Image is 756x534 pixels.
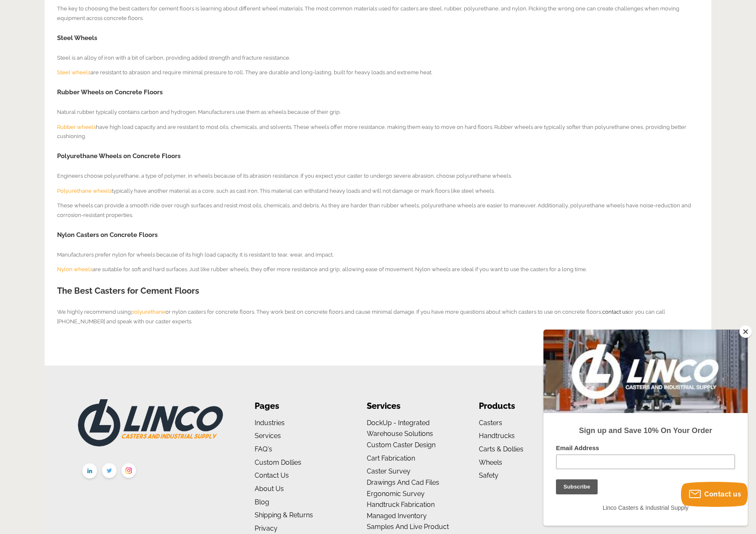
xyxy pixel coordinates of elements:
[57,286,199,296] span: The Best Casters for Cement Floors
[479,445,523,453] a: Carts & Dollies
[255,498,269,506] a: Blog
[57,34,97,42] span: Steel Wheels
[57,173,512,179] span: Engineers choose polyurethane, a type of polymer, in wheels because of its abrasion resistance. I...
[57,202,691,218] span: These wheels can provide a smooth ride over rough surfaces and resist most oils, chemicals, and d...
[367,490,425,498] a: Ergonomic Survey
[255,511,313,519] a: Shipping & Returns
[367,441,436,449] a: Custom Caster Design
[367,419,433,438] a: DockUp - Integrated Warehouse Solutions
[367,454,415,462] a: Cart Fabrication
[78,399,223,446] img: LINCO CASTERS & INDUSTRIAL SUPPLY
[57,5,679,21] span: The key to choosing the best casters for cement floors is learning about different wheel material...
[255,458,301,466] a: Custom Dollies
[57,188,495,194] span: typically have another material as a core, such as cast iron. This material can withstand heavy l...
[479,399,566,413] li: Products
[479,471,498,479] a: Safety
[57,55,290,61] span: Steel is an alloy of iron with a bit of carbon, providing added strength and fracture resistance.
[704,490,741,498] span: Contact us
[255,419,285,427] a: Industries
[479,458,502,466] a: Wheels
[57,188,112,194] a: Polyurethane wheels
[100,461,119,482] img: twitter.png
[479,432,515,440] a: Handtrucks
[57,152,180,160] span: Polyurethane Wheels on Concrete Floors
[80,461,100,482] img: linkedin.png
[59,175,145,181] span: Linco Casters & Industrial Supply
[479,419,502,427] a: Casters
[255,432,281,440] a: Services
[57,124,96,130] a: Rubber wheels
[57,307,699,327] p: We highly recommend using or nylon casters for concrete floors. They work best on concrete floors...
[681,482,748,507] button: Contact us
[367,501,435,509] a: Handtruck Fabrication
[367,399,454,413] li: Services
[255,399,342,413] li: Pages
[13,115,192,125] label: Email Address
[367,467,411,475] a: Caster Survey
[57,69,90,76] a: Steel wheels
[57,88,163,96] span: Rubber Wheels on Concrete Floors
[367,512,427,520] a: Managed Inventory
[57,252,333,258] span: Manufacturers prefer nylon for wheels because of its high load capacity. It is resistant to tear,...
[131,309,165,315] a: polyurethane
[13,150,54,165] input: Subscribe
[739,325,752,338] button: Close
[57,123,699,142] p: have high load capacity and are resistant to most oils, chemicals, and solvents. These wheels off...
[255,471,289,479] a: Contact Us
[57,265,699,275] p: are suitable for soft and hard surfaces. Just like rubber wheels, they offer more resistance and ...
[57,109,340,115] span: Natural rubber typically contains carbon and hydrogen. Manufacturers use them as wheels because o...
[367,479,439,486] a: Drawings and Cad Files
[255,485,284,493] a: About us
[9,13,51,28] button: Subscribe
[57,231,158,239] span: Nylon Casters on Concrete Floors
[35,97,168,105] strong: Sign up and Save 10% On Your Order
[602,309,628,315] a: contact us
[57,68,699,78] p: are resistant to abrasion and require minimal pressure to roll. They are durable and long-lasting...
[57,266,93,272] a: Nylon wheels
[255,445,272,453] a: FAQ's
[255,524,278,532] a: Privacy
[119,461,139,482] img: instagram.png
